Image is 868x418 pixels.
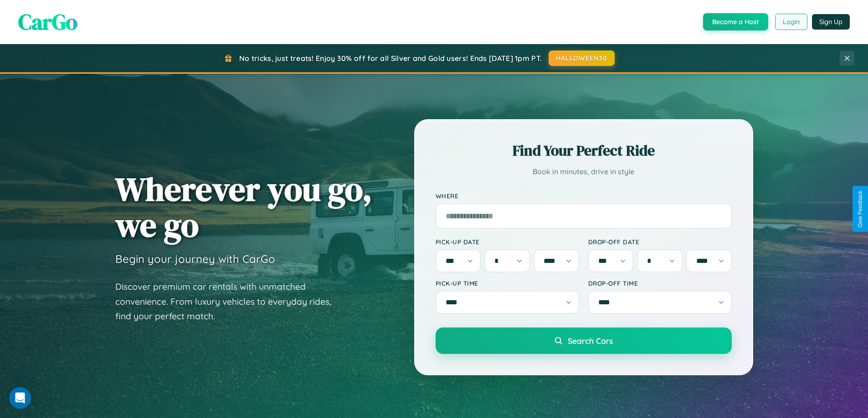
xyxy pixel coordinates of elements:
[436,327,732,354] button: Search Cars
[239,54,542,63] span: No tricks, just treats! Enjoy 30% off for all Silver and Gold users! Ends [DATE] 1pm PT.
[115,279,343,324] p: Discover premium car rentals with unmatched convenience. From luxury vehicles to everyday rides, ...
[18,7,77,37] span: CarGo
[436,238,579,246] label: Pick-up Date
[436,192,732,200] label: Where
[703,13,768,30] button: Become a Host
[115,252,275,266] h3: Begin your journey with CarGo
[812,14,850,30] button: Sign Up
[549,50,615,66] button: HALLOWEEN30
[436,165,732,178] p: Book in minutes, drive in style
[436,279,579,287] label: Pick-up Time
[588,279,732,287] label: Drop-off Time
[115,171,372,243] h1: Wherever you go, we go
[436,141,732,161] h2: Find Your Perfect Ride
[775,14,807,30] button: Login
[568,336,613,346] span: Search Cars
[857,191,863,227] div: Give Feedback
[588,238,732,246] label: Drop-off Date
[9,387,31,409] iframe: Intercom live chat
